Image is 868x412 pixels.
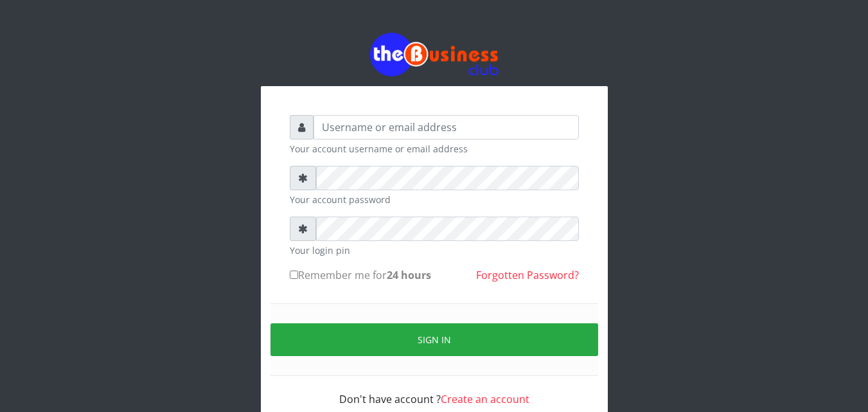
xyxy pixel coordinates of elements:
small: Your login pin [290,244,579,257]
input: Remember me for24 hours [290,271,298,279]
a: Forgotten Password? [476,268,579,282]
small: Your account username or email address [290,142,579,156]
div: Don't have account ? [290,376,579,407]
b: 24 hours [387,268,431,282]
label: Remember me for [290,267,431,283]
small: Your account password [290,193,579,206]
a: Create an account [441,392,529,406]
button: Sign in [270,323,598,356]
input: Username or email address [314,115,579,139]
